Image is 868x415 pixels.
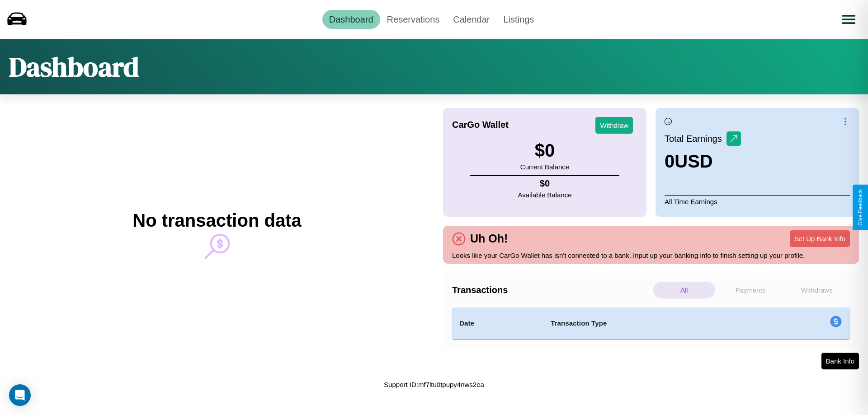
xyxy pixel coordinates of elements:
h4: CarGo Wallet [452,120,509,130]
div: Open Intercom Messenger [9,384,31,406]
p: Total Earnings [665,131,726,147]
button: Withdraw [595,117,633,134]
p: Looks like your CarGo Wallet has isn't connected to a bank. Input up your banking info to finish ... [452,249,850,261]
p: All Time Earnings [665,195,850,208]
h3: $ 0 [520,140,569,161]
h4: Transactions [452,285,651,295]
p: Current Balance [520,161,569,173]
h3: 0 USD [665,151,741,172]
h4: $ 0 [518,178,572,189]
h1: Dashboard [9,48,139,85]
p: All [653,282,715,298]
h4: Uh Oh! [466,232,512,245]
h2: No transaction data [132,210,301,231]
table: simple table [452,308,850,339]
button: Set Up Bank Info [790,230,850,247]
button: Bank Info [821,353,859,369]
p: Withdraws [786,282,848,298]
h4: Date [459,318,536,329]
p: Support ID: mf7ltu0tpupy4nws2ea [384,378,484,391]
a: Reservations [380,10,447,29]
p: Payments [720,282,782,298]
a: Calendar [446,10,496,29]
h4: Transaction Type [551,318,756,329]
a: Dashboard [322,10,380,29]
a: Listings [496,10,541,29]
div: Give Feedback [857,189,863,226]
button: Open menu [836,7,861,32]
p: Available Balance [518,189,572,201]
